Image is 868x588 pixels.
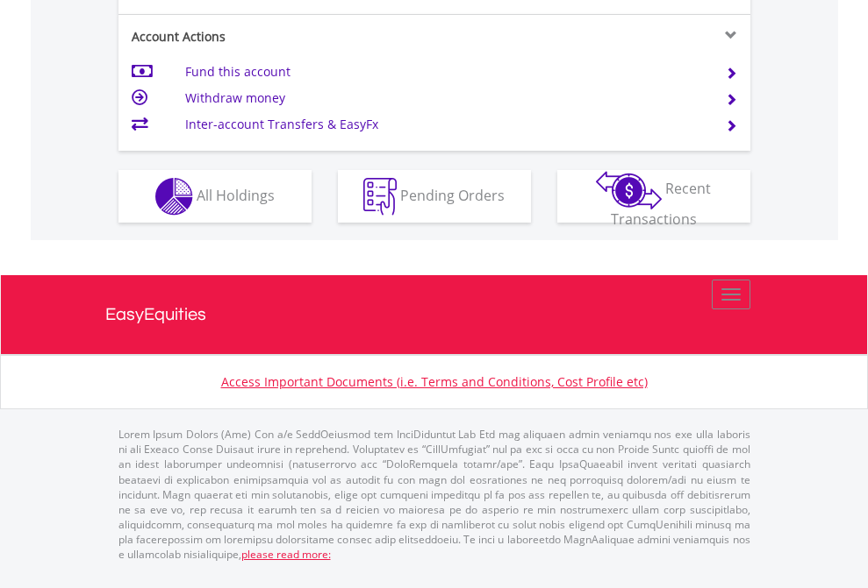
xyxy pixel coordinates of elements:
[400,185,505,204] span: Pending Orders
[105,275,764,354] a: EasyEquities
[338,170,531,223] button: Pending Orders
[221,373,648,390] a: Access Important Documents (i.e. Terms and Conditions, Cost Profile etc)
[155,178,193,216] img: holdings-wht.png
[363,178,397,216] img: pending_instructions-wht.png
[241,547,331,562] a: please read more:
[185,59,704,85] td: Fund this account
[118,28,434,46] div: Account Actions
[185,111,704,138] td: Inter-account Transfers & EasyFx
[596,171,662,209] img: transactions-zar-wht.png
[557,170,750,223] button: Recent Transactions
[118,170,312,223] button: All Holdings
[185,85,704,111] td: Withdraw money
[197,185,275,204] span: All Holdings
[118,427,750,562] p: Lorem Ipsum Dolors (Ame) Con a/e SeddOeiusmod tem InciDiduntut Lab Etd mag aliquaen admin veniamq...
